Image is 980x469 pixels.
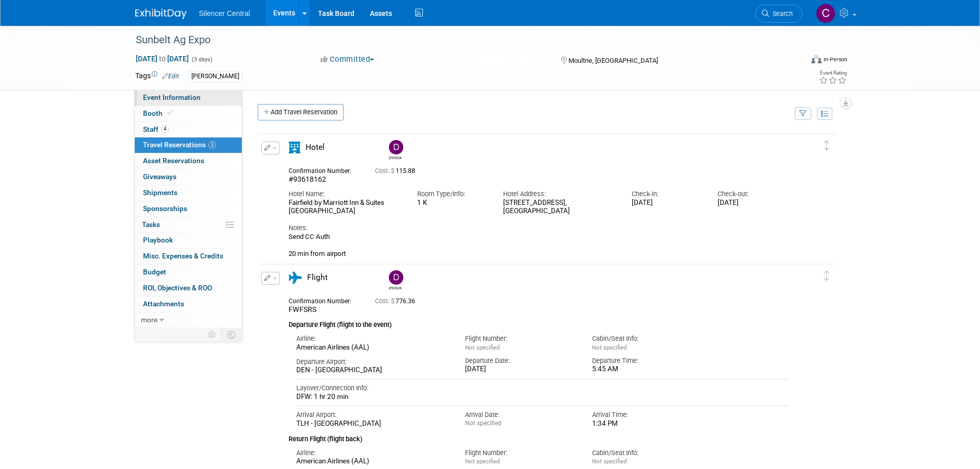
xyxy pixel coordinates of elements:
[389,140,403,154] img: Dean Woods
[632,199,702,207] div: [DATE]
[465,410,577,420] div: Arrival Date:
[135,106,242,121] a: Booth
[135,249,242,264] a: Misc. Expenses & Credits
[143,109,174,117] span: Booth
[296,357,450,367] div: Departure Airport:
[306,143,325,152] span: Hotel
[135,54,189,63] span: [DATE] [DATE]
[389,285,402,290] div: Dean Woods
[135,312,242,328] a: more
[143,300,184,308] span: Attachments
[296,334,450,343] div: Airline:
[289,294,360,305] div: Confirmation Number:
[135,297,242,312] a: Attachments
[161,125,169,133] span: 4
[296,410,450,420] div: Arrival Airport:
[465,420,577,427] div: Not specified
[417,189,488,199] div: Room Type/Info:
[386,140,404,160] div: Dean Woods
[755,5,803,23] a: Search
[143,236,173,244] span: Playbook
[135,201,242,217] a: Sponsorships
[296,366,450,375] div: DEN - [GEOGRAPHIC_DATA]
[632,189,702,199] div: Check-in:
[258,104,344,120] a: Add Travel Reservation
[503,199,616,216] div: [STREET_ADDRESS], [GEOGRAPHIC_DATA]
[135,185,242,201] a: Shipments
[135,71,179,82] td: Tags
[289,272,302,284] i: Flight
[465,448,577,458] div: Flight Number:
[135,90,242,106] a: Event Information
[296,448,450,458] div: Airline:
[135,122,242,137] a: Staff4
[375,167,419,175] span: 115.88
[317,54,378,65] button: Committed
[135,265,242,280] a: Budget
[592,334,704,343] div: Cabin/Seat Info:
[143,93,201,101] span: Event Information
[289,305,316,314] span: FWFSRS
[816,4,835,23] img: Cade Cox
[824,141,829,151] i: Click and drag to move item
[465,334,577,343] div: Flight Number:
[375,167,396,175] span: Cost: $
[289,175,326,183] span: #93618162
[799,111,807,117] i: Filter by Traveler
[221,328,242,341] td: Toggle Event Tabs
[208,141,216,149] span: 3
[143,172,176,181] span: Giveaways
[135,153,242,169] a: Asset Reservations
[289,315,789,330] div: Departure Flight (flight to the event)
[135,233,242,248] a: Playbook
[386,270,404,290] div: Dean Woods
[503,189,616,199] div: Hotel Address:
[289,428,789,444] div: Return Flight (flight back)
[167,110,172,116] i: Booth reservation complete
[143,268,166,276] span: Budget
[742,54,848,69] div: Event Format
[141,316,157,324] span: more
[191,56,212,63] span: (3 days)
[389,270,403,285] img: Dean Woods
[143,141,216,149] span: Travel Reservations
[592,365,704,374] div: 5:45 AM
[289,233,789,258] div: Send CC Auth 20 min from airport
[389,154,402,160] div: Dean Woods
[296,384,789,393] div: Layover/Connection Info:
[718,199,788,207] div: [DATE]
[135,137,242,153] a: Travel Reservations3
[824,271,829,281] i: Click and drag to move item
[718,189,788,199] div: Check-out:
[592,458,627,465] span: Not specified
[375,298,419,305] span: 776.36
[307,273,328,282] span: Flight
[465,365,577,374] div: [DATE]
[199,9,251,18] span: Silencer Central
[465,458,500,465] span: Not specified
[823,56,847,63] div: In-Person
[819,71,847,76] div: Event Rating
[592,356,704,366] div: Departure Time:
[465,344,500,351] span: Not specified
[289,164,360,175] div: Confirmation Number:
[143,157,204,165] span: Asset Reservations
[143,284,212,292] span: ROI, Objectives & ROO
[769,10,793,18] span: Search
[135,281,242,296] a: ROI, Objectives & ROO
[592,344,627,351] span: Not specified
[811,55,822,63] img: Format-Inperson.png
[465,356,577,366] div: Departure Date:
[135,9,187,19] img: ExhibitDay
[296,420,450,428] div: TLH - [GEOGRAPHIC_DATA]
[157,55,167,63] span: to
[143,204,187,213] span: Sponsorships
[135,169,242,185] a: Giveaways
[143,252,223,260] span: Misc. Expenses & Credits
[203,328,221,341] td: Personalize Event Tab Strip
[417,199,488,207] div: 1 K
[143,125,169,133] span: Staff
[289,189,402,199] div: Hotel Name:
[296,457,450,466] div: American Airlines (AAL)
[592,448,704,458] div: Cabin/Seat Info:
